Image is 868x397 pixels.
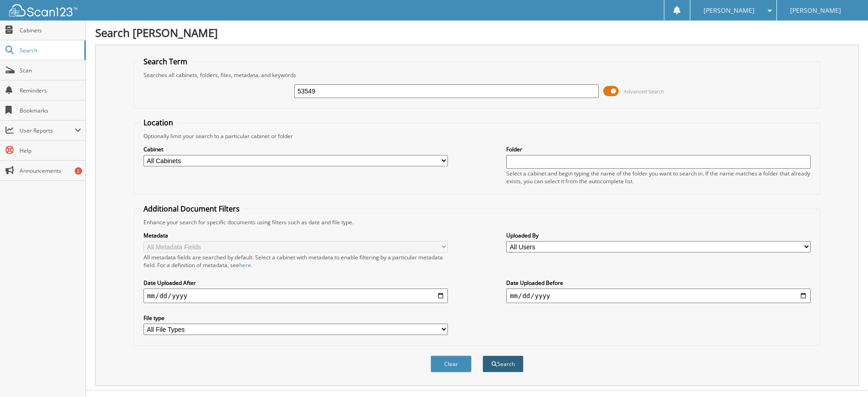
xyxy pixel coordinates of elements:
span: [PERSON_NAME] [704,8,755,13]
span: Reminders [20,87,81,94]
span: Bookmarks [20,107,81,114]
div: 5 [75,167,82,175]
h1: Search [PERSON_NAME] [95,25,859,40]
label: Date Uploaded Before [506,279,811,287]
input: end [506,289,811,303]
span: Search [20,46,80,54]
legend: Additional Document Filters [139,204,244,214]
span: Announcements [20,167,81,175]
label: File type [144,314,448,322]
span: Cabinets [20,26,81,34]
button: Clear [431,356,472,372]
div: Enhance your search for specific documents using filters such as date and file type. [139,218,815,226]
label: Cabinet [144,145,448,153]
span: Help [20,147,81,155]
button: Search [483,356,524,372]
span: Scan [20,67,81,74]
span: [PERSON_NAME] [790,8,841,13]
div: Optionally limit your search to a particular cabinet or folder [139,132,815,140]
legend: Search Term [139,57,192,67]
div: Searches all cabinets, folders, files, metadata, and keywords [139,71,815,79]
div: All metadata fields are searched by default. Select a cabinet with metadata to enable filtering b... [144,253,448,269]
input: start [144,289,448,303]
img: scan123-logo-white.svg [9,4,77,16]
legend: Location [139,118,178,128]
div: Select a cabinet and begin typing the name of the folder you want to search in. If the name match... [506,170,811,185]
label: Folder [506,145,811,153]
label: Uploaded By [506,232,811,239]
iframe: Chat Widget [822,353,868,397]
span: Advanced Search [624,88,664,95]
label: Metadata [144,232,448,239]
a: here [239,261,251,269]
span: User Reports [20,127,75,134]
label: Date Uploaded After [144,279,448,287]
